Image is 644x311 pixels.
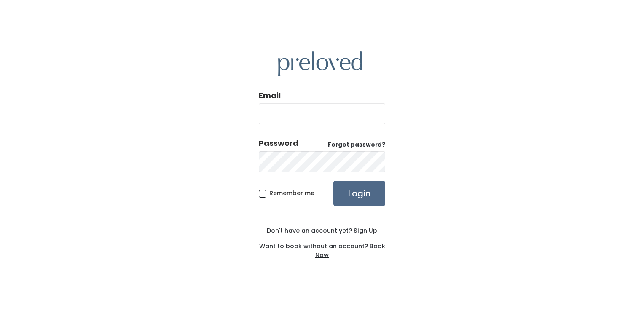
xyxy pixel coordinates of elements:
[278,51,362,76] img: preloved logo
[315,242,385,259] a: Book Now
[333,181,385,206] input: Login
[354,226,377,235] u: Sign Up
[352,226,377,235] a: Sign Up
[259,90,281,101] label: Email
[259,138,298,149] div: Password
[269,189,314,197] span: Remember me
[259,226,385,235] div: Don't have an account yet?
[328,141,385,149] a: Forgot password?
[259,235,385,260] div: Want to book without an account?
